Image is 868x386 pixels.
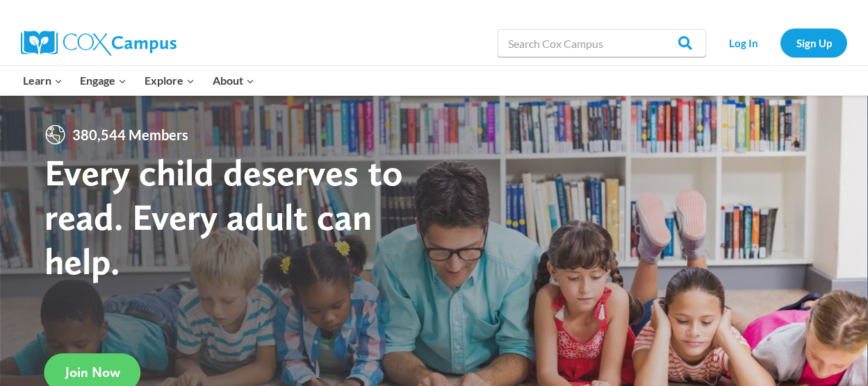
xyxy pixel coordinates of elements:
span: Learn [23,72,63,90]
span: 380,544 Members [67,124,194,146]
nav: Secondary Navigation [713,28,847,57]
span: Explore [145,72,195,90]
span: About [213,72,254,90]
strong: Every child deserves to read. Every adult can help. [44,150,403,283]
input: Search Cox Campus [498,29,706,57]
span: Join Now [65,364,120,380]
a: Sign Up [780,28,847,57]
nav: Primary Navigation [14,66,263,95]
span: Engage [80,72,126,90]
a: Log In [713,28,773,57]
img: Cox Campus [21,31,177,56]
